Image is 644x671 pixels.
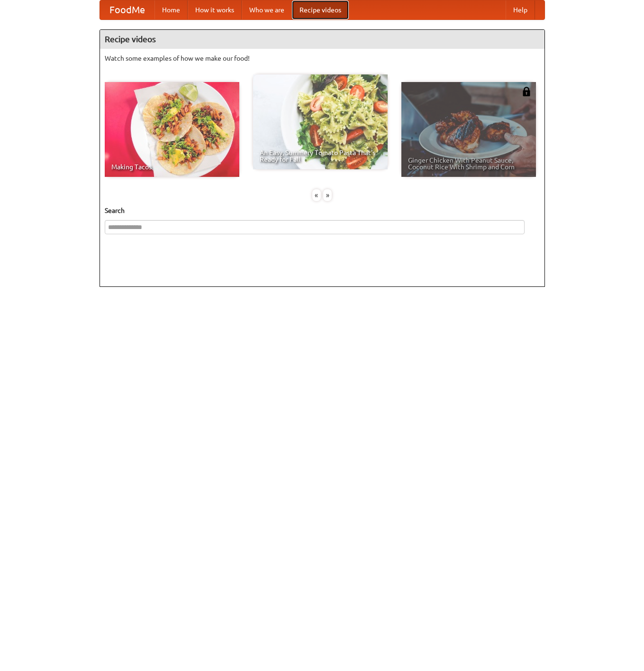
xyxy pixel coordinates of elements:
a: Home [154,0,188,19]
a: An Easy, Summery Tomato Pasta That's Ready for Fall [253,74,388,169]
img: 483408.png [522,87,531,96]
div: « [312,189,321,201]
a: Who we are [242,0,292,19]
a: Help [506,0,535,19]
a: FoodMe [100,0,154,19]
a: Making Tacos [105,82,239,177]
h5: Search [105,206,540,215]
div: » [323,189,332,201]
span: An Easy, Summery Tomato Pasta That's Ready for Fall [260,149,381,163]
p: Watch some examples of how we make our food! [105,54,540,63]
a: How it works [188,0,242,19]
h4: Recipe videos [100,30,544,49]
span: Making Tacos [111,164,233,170]
a: Recipe videos [292,0,349,19]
